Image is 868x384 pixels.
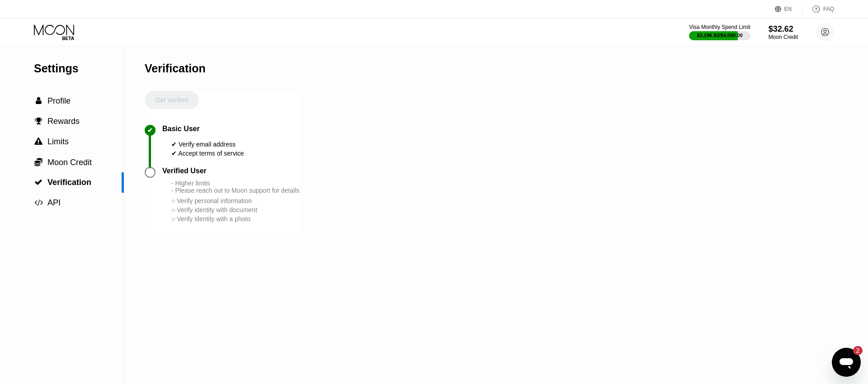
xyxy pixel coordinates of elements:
[171,150,244,157] div: ✔ Accept terms of service
[775,5,802,14] div: EN
[47,158,92,167] span: Moon Credit
[47,117,80,126] span: Rewards
[171,215,299,223] div: ○ Verify identity with a photo
[35,117,42,125] span: 
[802,5,834,14] div: FAQ
[34,157,42,166] span: 
[47,96,71,105] span: Profile
[34,199,43,207] div: 
[171,206,299,213] div: ○ Verify identity with document
[784,6,792,12] div: EN
[34,137,43,146] div: 
[47,198,61,207] span: API
[147,127,153,134] div: ✔
[34,62,124,75] div: Settings
[171,197,299,204] div: ○ Verify personal information
[162,167,207,175] div: Verified User
[832,348,861,377] iframe: Button to launch messaging window, 2 unread messages
[34,178,42,186] span: 
[689,24,750,30] div: Visa Monthly Spend Limit
[34,97,43,105] div: 
[36,97,42,105] span: 
[34,178,43,186] div: 
[171,141,244,148] div: ✔ Verify email address
[171,180,299,194] div: - Higher limits - Please reach out to Moon support for details
[145,62,206,75] div: Verification
[769,24,798,34] div: $32.62
[34,137,42,146] span: 
[47,137,69,146] span: Limits
[689,24,750,40] div: Visa Monthly Spend Limit$3,196.92/$4,000.00
[697,33,743,38] div: $3,196.92 / $4,000.00
[47,178,91,187] span: Verification
[769,34,798,40] div: Moon Credit
[34,157,43,166] div: 
[823,6,834,12] div: FAQ
[34,199,43,207] span: 
[162,125,200,133] div: Basic User
[844,346,863,355] iframe: Number of unread messages
[34,117,43,125] div: 
[769,24,798,40] div: $32.62Moon Credit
